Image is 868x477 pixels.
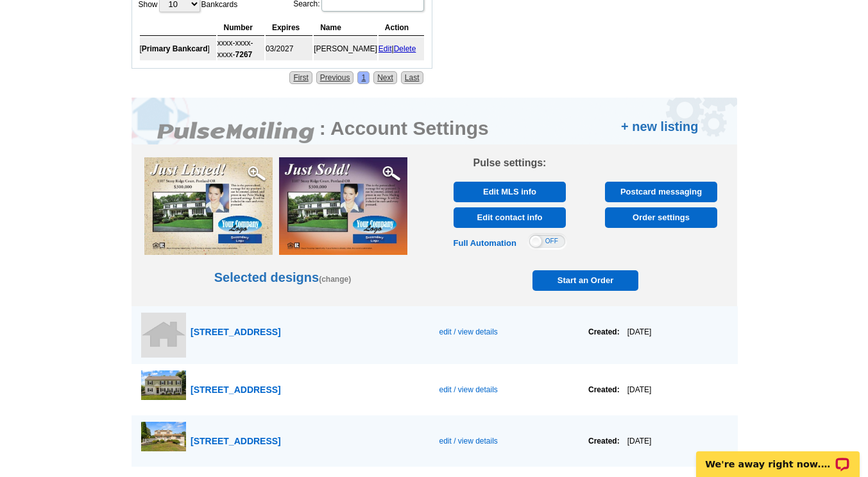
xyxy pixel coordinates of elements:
[439,327,497,336] span: edit / view details
[382,164,401,183] img: magnify-glass.png
[609,207,713,228] span: Order settings
[688,437,868,477] iframe: LiveChat chat widget
[132,364,738,415] a: [STREET_ADDRESS] edit / view details Created:[DATE]
[357,71,370,84] a: 1
[439,385,497,394] span: edit / view details
[319,117,489,140] h2: : Account Settings
[605,182,717,202] a: Postcard messaging
[142,44,208,53] b: Primary Bankcard
[454,182,566,202] a: Edit MLS info
[532,270,638,291] a: Start an Order
[439,437,497,446] span: edit / view details
[447,157,573,169] h3: Pulse settings:
[191,327,281,337] span: [STREET_ADDRESS]
[609,182,713,202] span: Postcard messaging
[279,157,407,255] img: Pulse21_RF_JS_sample.jpg
[588,327,620,336] strong: Created:
[588,437,620,446] strong: Created:
[620,327,652,336] span: [DATE]
[620,437,652,446] span: [DATE]
[621,117,699,136] a: + new listing
[132,415,738,467] a: [STREET_ADDRESS] edit / view details Created:[DATE]
[536,270,636,291] span: Start an Order
[605,207,717,228] a: Order settings
[373,71,397,84] a: Next
[217,20,264,36] th: Number
[588,385,620,394] strong: Created:
[454,207,566,228] a: Edit contact info
[141,422,186,452] img: thumb-68b8623f340a9.jpg
[266,37,312,60] td: 03/2027
[620,385,652,394] span: [DATE]
[394,44,416,53] a: Delete
[379,37,424,60] td: |
[319,275,351,284] a: (change)
[132,306,738,364] a: [STREET_ADDRESS] edit / view details Created:[DATE]
[141,313,186,358] img: listing-placeholder.gif
[401,71,423,84] a: Last
[454,237,516,250] div: Full Automation
[217,37,264,60] td: xxxx-xxxx-xxxx-
[141,370,186,401] img: thumb-68b8b2c922548.jpg
[457,207,562,228] span: Edit contact info
[140,37,216,60] td: [ ]
[314,37,377,60] td: [PERSON_NAME]
[132,175,434,287] p: Selected designs
[457,182,562,202] span: Edit MLS info
[316,71,354,84] a: Previous
[247,164,266,183] img: magnify-glass.png
[314,20,377,36] th: Name
[379,44,392,53] a: Edit
[266,20,312,36] th: Expires
[191,436,281,446] span: [STREET_ADDRESS]
[157,121,318,144] img: logo.png
[289,71,312,84] a: First
[379,20,424,36] th: Action
[191,385,281,395] span: [STREET_ADDRESS]
[144,157,273,255] img: Pulse30_RF_JL_sample.jpg
[235,50,253,59] strong: 7267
